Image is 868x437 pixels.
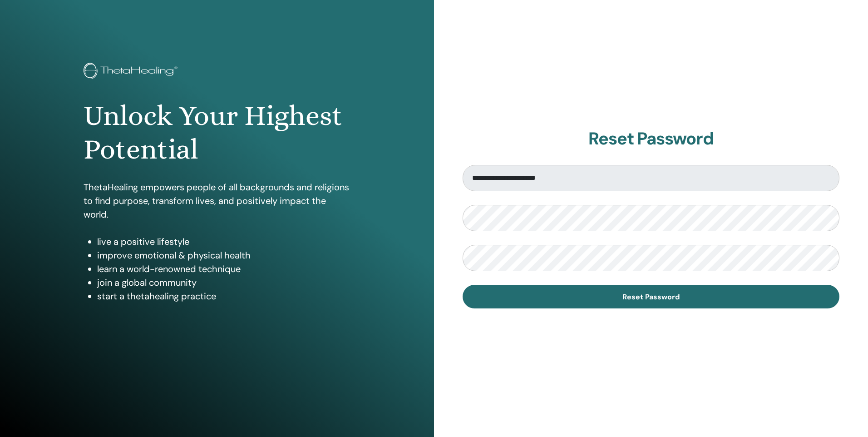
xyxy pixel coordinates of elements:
[97,248,350,262] li: improve emotional & physical health
[463,129,839,149] h2: Reset Password
[97,276,350,289] li: join a global community
[463,285,839,308] button: Reset Password
[97,262,350,276] li: learn a world-renowned technique
[84,99,350,167] h1: Unlock Your Highest Potential
[97,289,350,303] li: start a thetahealing practice
[84,180,350,221] p: ThetaHealing empowers people of all backgrounds and religions to find purpose, transform lives, a...
[97,235,350,248] li: live a positive lifestyle
[622,292,680,302] span: Reset Password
